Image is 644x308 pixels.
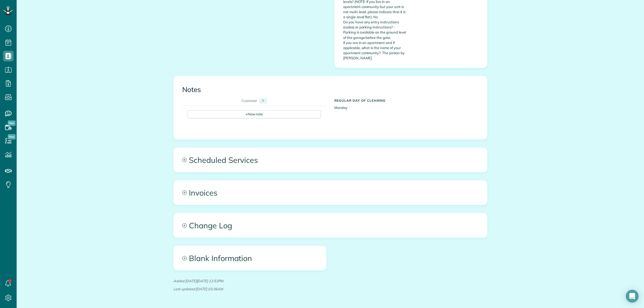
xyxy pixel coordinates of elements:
[173,279,223,283] em: Added [DATE][DATE] 12:53PM
[241,98,257,103] div: Customer
[334,99,478,102] h5: Regular day of cleaning
[174,181,487,205] a: Invoices
[626,290,639,303] div: Open Intercom Messenger
[259,98,267,103] div: 0
[174,213,487,237] a: Change Log
[182,86,478,94] h3: Notes
[174,148,487,172] a: Scheduled Services
[330,96,482,110] div: Monday
[188,110,321,118] div: New note
[246,112,248,116] span: +
[8,120,16,126] span: New
[173,287,223,291] em: Last updated [DATE] 03:36AM
[174,246,326,270] a: Blank Information
[8,134,16,140] span: New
